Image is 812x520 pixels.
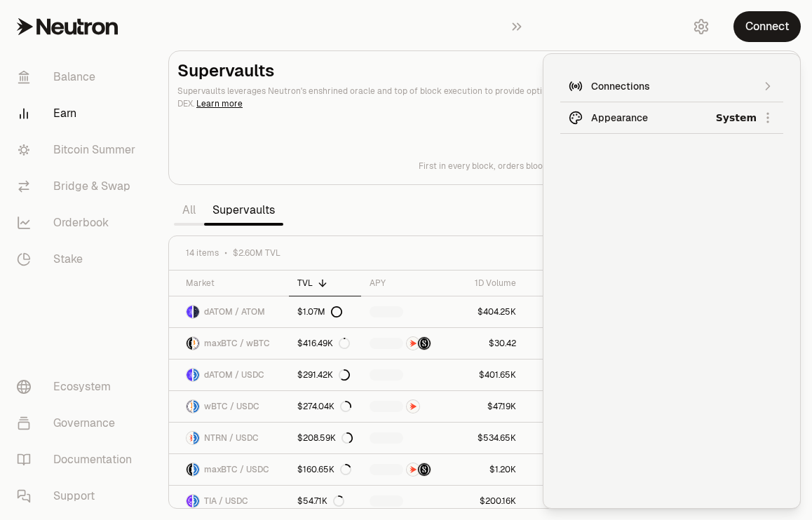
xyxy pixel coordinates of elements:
a: Learn more [196,98,243,109]
div: $274.04K [297,401,351,412]
span: wBTC / USDC [204,401,259,412]
a: Supervaults [204,196,283,224]
img: NTRN [407,400,419,413]
a: $416.49K [289,328,361,359]
a: All [174,196,204,224]
a: $252.99K [525,328,605,359]
span: NTRN / USDC [204,432,259,444]
a: Documentation [6,442,151,478]
button: AppearanceSystem [560,102,783,134]
img: wBTC Logo [194,337,199,350]
a: maxBTC LogoUSDC LogomaxBTC / USDC [169,454,289,485]
img: dATOM Logo [187,306,192,318]
a: $404.25K [451,296,525,327]
img: NTRN [407,463,419,476]
div: APY [370,278,442,289]
a: First in every block,orders bloom like cherry trees—makers share the spring. [419,160,725,172]
div: Connections [591,79,752,93]
a: Bridge & Swap [6,168,151,205]
a: $1.76M [525,296,605,327]
span: maxBTC / wBTC [204,338,270,349]
span: System [716,111,757,125]
div: $54.71K [297,495,344,507]
a: dATOM LogoATOM LogodATOM / ATOM [169,296,289,327]
a: NTRN [361,391,451,422]
span: maxBTC / USDC [204,464,269,475]
img: USDC Logo [194,400,199,413]
a: $5.16M [525,423,605,453]
div: $208.59K [297,432,353,444]
img: dATOM Logo [187,369,192,381]
a: $401.65K [451,360,525,390]
span: TIA / USDC [204,495,248,507]
p: First in every block, [419,160,495,172]
a: $274.04K [289,391,361,422]
span: 14 items [186,247,219,259]
a: Ecosystem [6,369,151,405]
a: $1.27M [525,486,605,516]
img: TIA Logo [187,495,192,507]
img: NTRN [407,337,419,350]
a: $47.19K [451,391,525,422]
a: Support [6,478,151,514]
a: $1.07M [289,296,361,327]
a: Governance [6,405,151,442]
a: Orderbook [6,205,151,241]
a: NTRNStructured Points [361,328,451,359]
img: ATOM Logo [194,306,199,318]
div: $160.65K [297,464,351,475]
a: $1.45M [525,360,605,390]
img: maxBTC Logo [187,463,192,476]
a: TIA LogoUSDC LogoTIA / USDC [169,486,289,516]
a: wBTC LogoUSDC LogowBTC / USDC [169,391,289,422]
a: $1.20K [451,454,525,485]
button: NTRN [370,399,442,413]
h2: Supervaults [177,60,691,82]
a: Balance [6,59,151,95]
span: $2.60M TVL [233,247,280,259]
button: Connections [560,71,783,102]
div: $1.07M [297,306,342,317]
p: orders bloom like cherry trees— [498,160,625,172]
div: 1D Volume [459,278,516,289]
div: $291.42K [297,369,350,381]
img: USDC Logo [194,369,199,381]
span: dATOM / USDC [204,369,264,381]
a: $534.65K [451,423,525,453]
a: $208.59K [289,423,361,453]
a: maxBTC LogowBTC LogomaxBTC / wBTC [169,328,289,359]
a: $57.05K [525,454,605,485]
div: $416.49K [297,338,350,349]
a: $200.16K [451,486,525,516]
img: maxBTC Logo [187,337,192,350]
a: Bitcoin Summer [6,132,151,168]
a: $30.42 [451,328,525,359]
a: NTRNStructured Points [361,454,451,485]
img: USDC Logo [194,432,199,444]
a: NTRN LogoUSDC LogoNTRN / USDC [169,423,289,453]
span: dATOM / ATOM [204,306,265,317]
img: NTRN Logo [187,432,192,444]
button: NTRNStructured Points [370,463,442,477]
img: wBTC Logo [187,400,192,413]
img: Structured Points [418,463,431,476]
p: Supervaults leverages Neutron's enshrined oracle and top of block execution to provide optimally ... [177,85,691,110]
a: $54.71K [289,486,361,516]
img: USDC Logo [194,463,199,476]
a: Stake [6,241,151,278]
a: dATOM LogoUSDC LogodATOM / USDC [169,360,289,390]
a: Earn [6,95,151,132]
img: USDC Logo [194,495,199,507]
button: Connect [733,11,801,42]
a: $184.16K [525,391,605,422]
a: $291.42K [289,360,361,390]
div: Appearance [591,111,708,125]
div: Market [186,278,280,289]
img: Structured Points [418,337,431,350]
button: NTRNStructured Points [370,336,442,350]
div: 30D Volume [533,278,597,289]
div: TVL [297,278,353,289]
a: $160.65K [289,454,361,485]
